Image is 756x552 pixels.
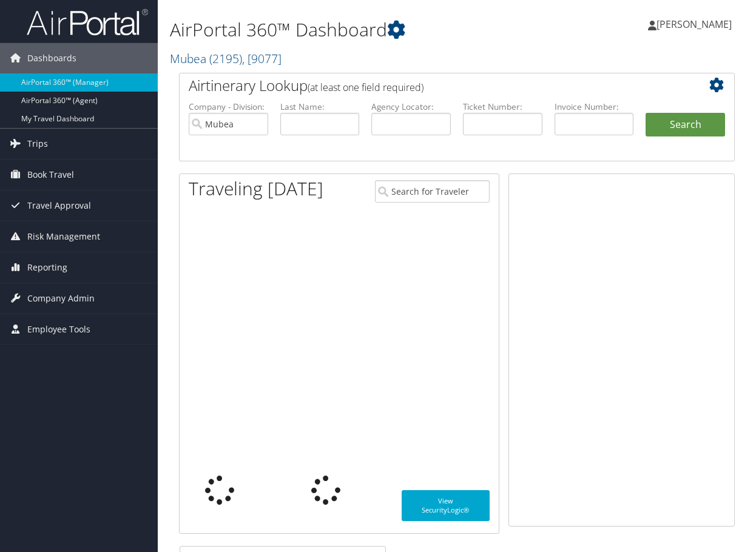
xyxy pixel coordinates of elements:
span: Employee Tools [27,314,90,345]
label: Last Name: [280,101,360,113]
h1: Traveling [DATE] [189,176,323,201]
label: Invoice Number: [555,101,634,113]
span: Book Travel [27,160,74,190]
span: Trips [27,129,48,159]
label: Agency Locator: [371,101,451,113]
span: Company Admin [27,283,95,314]
label: Company - Division: [189,101,268,113]
span: , [ 9077 ] [242,50,282,67]
span: Travel Approval [27,190,91,221]
span: Dashboards [27,43,76,73]
input: Search for Traveler [375,180,490,203]
h1: AirPortal 360™ Dashboard [170,17,553,42]
a: Mubea [170,50,282,67]
span: Risk Management [27,221,100,252]
h2: Airtinerary Lookup [189,75,679,96]
span: Reporting [27,252,67,283]
span: [PERSON_NAME] [656,18,732,31]
span: (at least one field required) [308,81,424,94]
img: airportal-logo.png [27,8,148,36]
a: View SecurityLogic® [402,490,490,521]
button: Search [646,113,725,137]
label: Ticket Number: [463,101,542,113]
span: ( 2195 ) [209,50,242,67]
a: [PERSON_NAME] [648,6,744,42]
